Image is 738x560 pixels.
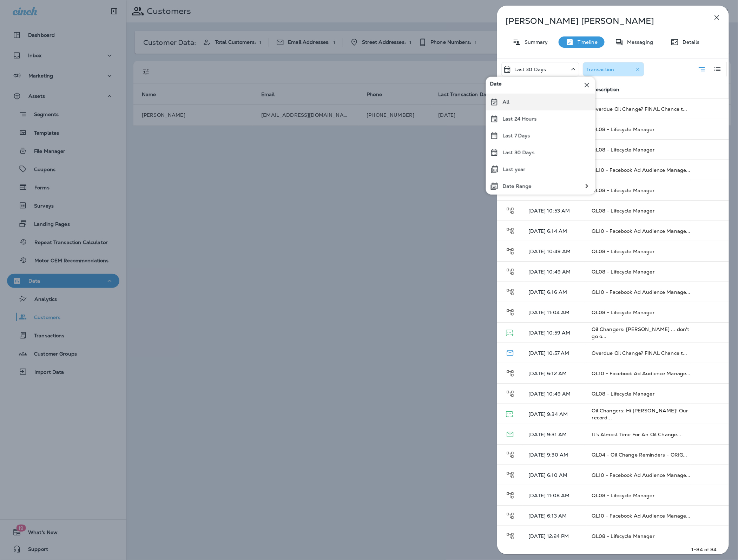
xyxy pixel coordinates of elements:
span: QL08 - Lifecycle Manager [592,269,655,275]
p: Last 30 Days [514,67,546,72]
span: Journey [506,471,515,478]
span: QL10 - Facebook Ad Audience Manage... [592,370,691,377]
span: Journey [506,512,515,518]
p: Messaging [624,39,653,45]
span: Text Message - Delivered [506,329,514,336]
span: Text Message - Delivered [506,411,514,417]
span: Email - Delivered [506,349,514,356]
span: QL10 - Facebook Ad Audience Manage... [592,228,691,234]
span: QL08 - Lifecycle Manager [592,208,655,214]
p: 1–84 of 84 [692,546,717,553]
p: Timeline [574,39,598,45]
p: Last 7 Days [503,133,531,139]
p: [DATE] 6:10 AM [529,472,581,478]
p: [DATE] 6:12 AM [529,371,581,376]
button: Summary View [695,62,709,76]
p: Date Range [503,183,532,189]
p: [DATE] 10:59 AM [529,330,581,336]
p: [DATE] 10:49 AM [529,269,581,275]
span: QL08 - Lifecycle Manager [592,187,655,194]
p: [DATE] 10:49 AM [529,391,581,397]
span: Journey [506,227,515,234]
span: QL08 - Lifecycle Manager [592,492,655,499]
p: Last year [503,167,526,172]
p: [DATE] 6:16 AM [529,289,581,295]
span: Journey [506,288,515,295]
p: Last 24 Hours [503,116,537,122]
span: Journey [506,492,515,498]
span: Journey [506,451,515,457]
span: Journey [506,390,515,396]
span: Oil Changers: Hi [PERSON_NAME]! Our record... [592,407,688,421]
span: QL10 - Facebook Ad Audience Manage... [592,167,691,173]
span: Journey [506,532,515,539]
p: [DATE] 10:53 AM [529,208,581,214]
span: Overdue Oil Change? FINAL Chance t... [592,106,687,112]
p: [DATE] 10:49 AM [529,249,581,254]
p: [DATE] 11:08 AM [529,493,581,498]
p: [DATE] 6:14 AM [529,228,581,234]
span: Journey [506,309,515,315]
span: QL10 - Facebook Ad Audience Manage... [592,472,691,478]
p: [DATE] 9:34 AM [529,411,581,417]
span: QL08 - Lifecycle Manager [592,248,655,255]
span: QL10 - Facebook Ad Audience Manage... [592,513,691,519]
span: QL08 - Lifecycle Manager [592,391,655,397]
span: It's Almost Time For An Oil Change... [592,431,681,438]
p: [DATE] 11:04 AM [529,310,581,315]
p: Summary [521,39,548,45]
span: QL08 - Lifecycle Manager [592,309,655,316]
span: Overdue Oil Change? FINAL Chance t... [592,350,687,356]
p: All [503,99,509,105]
span: Journey [506,268,515,274]
p: [PERSON_NAME] [PERSON_NAME] [506,16,697,26]
p: [DATE] 9:31 AM [529,432,581,437]
p: [DATE] 12:24 PM [529,533,581,539]
p: Transaction [586,67,614,72]
span: Journey [506,248,515,254]
p: [DATE] 9:30 AM [529,452,581,458]
span: QL10 - Facebook Ad Audience Manage... [592,289,691,295]
span: QL08 - Lifecycle Manager [592,126,655,133]
p: [DATE] 10:57 AM [529,350,581,356]
p: Last 30 Days [503,150,535,155]
p: [DATE] 6:13 AM [529,513,581,519]
p: Details [679,39,699,45]
span: Journey [506,370,515,376]
span: QL08 - Lifecycle Manager [592,147,655,153]
button: Log View [711,62,725,76]
span: Oil Changers: [PERSON_NAME] ... don't go o... [592,326,690,339]
span: QL08 - Lifecycle Manager [592,533,655,539]
span: Date [490,81,502,89]
span: Description [592,87,620,93]
span: Journey [506,207,515,213]
span: Email - Opened [506,431,514,437]
span: QL04 - Oil Change Reminders - ORIG... [592,452,687,458]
